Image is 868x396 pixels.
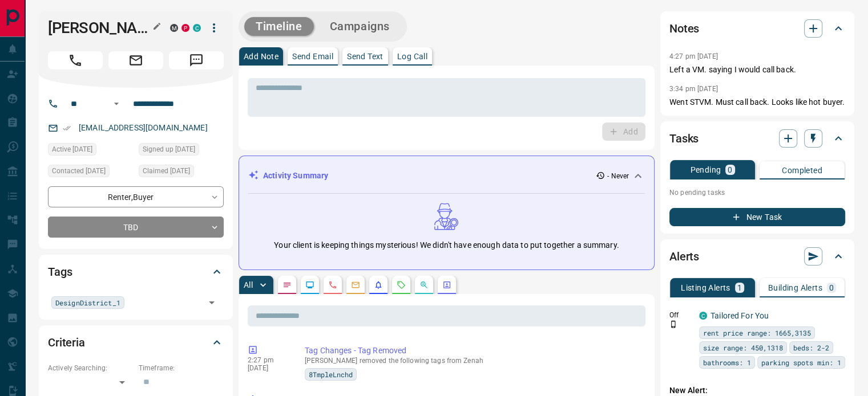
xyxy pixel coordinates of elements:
span: Call [48,51,103,70]
p: Pending [690,166,721,174]
span: rent price range: 1665,3135 [703,327,811,338]
span: beds: 2-2 [793,342,829,353]
p: [PERSON_NAME] removed the following tags from Zenah [305,357,641,365]
div: property.ca [181,24,189,32]
div: Tags [48,258,224,285]
div: Thu Sep 17 2020 [48,165,133,181]
p: 4:27 pm [DATE] [669,52,718,60]
span: DesignDistrict_1 [55,297,120,308]
div: condos.ca [193,24,201,32]
svg: Opportunities [419,280,429,289]
div: Criteria [48,329,224,356]
span: Signed up [DATE] [143,144,195,155]
p: Went STVM. Must call back. Looks like hot buyer. [669,96,845,108]
p: Listing Alerts [681,284,730,292]
span: 8TmpleLnchd [309,369,353,380]
span: Active [DATE] [52,144,92,155]
div: Renter , Buyer [48,186,224,207]
span: Email [108,51,163,70]
span: Contacted [DATE] [52,165,106,177]
span: parking spots min: 1 [761,357,841,368]
svg: Agent Actions [442,280,451,289]
p: [DATE] [248,364,288,372]
button: Campaigns [318,17,401,36]
p: - Never [607,171,629,181]
p: Building Alerts [768,284,822,292]
p: Actively Searching: [48,363,133,373]
p: Log Call [397,52,427,60]
svg: Requests [397,280,406,289]
button: Open [204,295,220,311]
svg: Email Verified [63,124,71,132]
button: New Task [669,208,845,226]
div: Activity Summary- Never [248,165,645,186]
p: 2:27 pm [248,356,288,364]
svg: Lead Browsing Activity [305,280,314,289]
div: Notes [669,15,845,42]
div: condos.ca [699,312,707,320]
h2: Alerts [669,247,699,266]
p: Off [669,310,692,320]
div: Wed Jun 03 2020 [139,143,224,159]
p: 0 [829,284,834,292]
div: Tasks [669,125,845,152]
button: Open [110,97,123,111]
p: Send Text [347,52,383,60]
p: Activity Summary [263,170,328,182]
p: Timeframe: [139,363,224,373]
p: Tag Changes - Tag Removed [305,345,641,357]
p: Left a VM. saying I would call back. [669,64,845,76]
div: Wed Sep 16 2020 [139,165,224,181]
div: Mon Mar 07 2022 [48,143,133,159]
p: No pending tasks [669,184,845,201]
span: Claimed [DATE] [143,165,190,177]
svg: Listing Alerts [374,280,383,289]
h1: [PERSON_NAME] [48,19,153,37]
svg: Push Notification Only [669,320,677,328]
svg: Calls [328,280,337,289]
svg: Notes [282,280,292,289]
span: size range: 450,1318 [703,342,783,353]
h2: Criteria [48,333,85,352]
a: [EMAIL_ADDRESS][DOMAIN_NAME] [79,123,208,132]
span: bathrooms: 1 [703,357,751,368]
div: TBD [48,217,224,238]
p: Send Email [292,52,333,60]
h2: Tasks [669,129,699,148]
svg: Emails [351,280,360,289]
p: 3:34 pm [DATE] [669,85,718,93]
p: Add Note [244,52,278,60]
div: Alerts [669,243,845,270]
p: All [244,281,253,289]
p: 0 [728,166,732,174]
h2: Notes [669,19,699,38]
p: Your client is keeping things mysterious! We didn't have enough data to put together a summary. [274,239,619,251]
button: Timeline [244,17,314,36]
a: Tailored For You [710,311,769,320]
p: 1 [737,284,742,292]
p: Completed [782,166,822,174]
span: Message [169,51,224,70]
div: mrloft.ca [170,24,178,32]
h2: Tags [48,263,72,281]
